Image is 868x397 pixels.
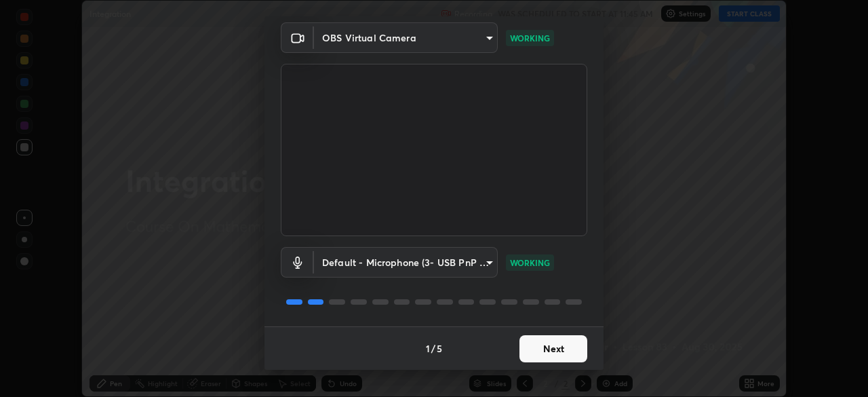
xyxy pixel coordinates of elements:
h4: 1 [426,341,430,356]
h4: 5 [437,341,442,356]
p: WORKING [510,257,550,269]
p: WORKING [510,32,550,44]
button: Next [519,335,587,362]
h4: / [431,341,435,356]
div: OBS Virtual Camera [314,22,498,53]
div: OBS Virtual Camera [314,247,498,278]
